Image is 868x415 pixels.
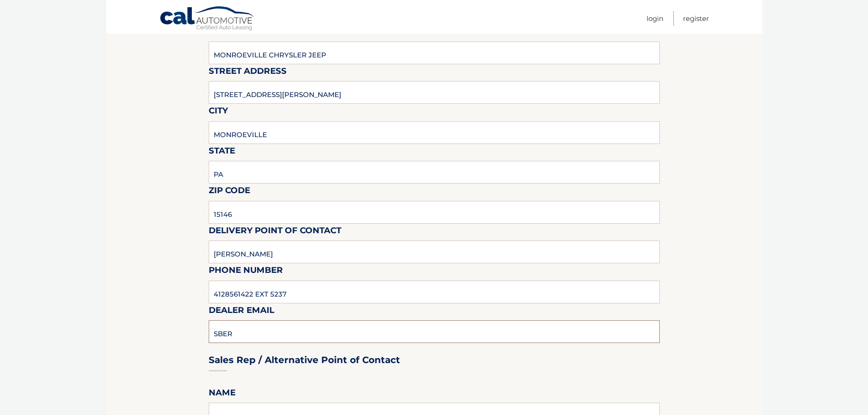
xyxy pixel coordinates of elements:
[209,263,283,280] label: Phone Number
[683,11,709,26] a: Register
[209,224,341,241] label: Delivery Point of Contact
[209,144,235,161] label: State
[209,184,250,200] label: Zip Code
[647,11,663,26] a: Login
[209,104,228,121] label: City
[209,386,236,403] label: Name
[209,303,274,320] label: Dealer Email
[209,64,287,81] label: Street Address
[209,354,400,366] h3: Sales Rep / Alternative Point of Contact
[159,6,255,32] a: Cal Automotive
